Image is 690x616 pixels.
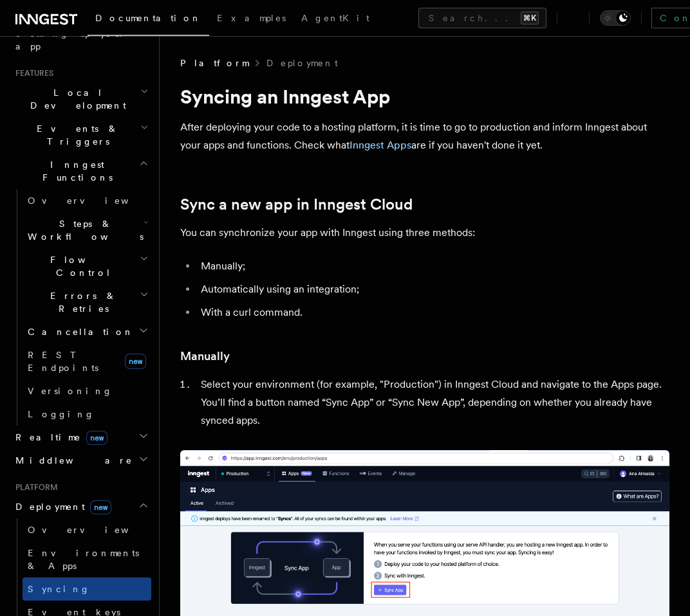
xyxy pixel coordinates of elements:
[86,431,107,445] span: new
[23,212,151,248] button: Steps & Workflows
[10,22,151,58] a: Setting up your app
[23,217,144,243] span: Steps & Workflows
[521,12,539,24] kbd: ⌘K
[197,303,669,322] li: With a curl command.
[23,325,134,338] span: Cancellation
[23,320,151,343] button: Cancellation
[301,13,369,23] span: AgentKit
[266,57,338,69] a: Deployment
[10,495,151,518] button: Deploymentnew
[23,284,151,320] button: Errors & Retries
[10,86,140,112] span: Local Development
[23,289,140,315] span: Errors & Retries
[10,158,139,184] span: Inngest Functions
[23,518,151,541] a: Overview
[209,4,294,35] a: Examples
[10,81,151,117] button: Local Development
[10,454,133,467] span: Middleware
[28,350,98,373] span: REST Endpoints
[23,343,151,379] a: REST Endpointsnew
[10,68,53,78] span: Features
[10,431,107,444] span: Realtime
[125,354,146,369] span: new
[90,500,111,514] span: new
[294,4,377,35] a: AgentKit
[10,189,151,426] div: Inngest Functions
[23,248,151,284] button: Flow Control
[28,409,95,419] span: Logging
[23,189,151,212] a: Overview
[197,280,669,298] li: Automatically using an integration;
[23,253,140,279] span: Flow Control
[88,4,209,36] a: Documentation
[23,577,151,601] a: Syncing
[28,584,90,594] span: Syncing
[180,118,669,154] p: After deploying your code to a hosting platform, it is time to go to production and inform Innges...
[95,13,201,23] span: Documentation
[180,224,669,242] p: You can synchronize your app with Inngest using three methods:
[600,10,631,26] button: Toggle dark mode
[197,257,669,275] li: Manually;
[180,85,669,108] h1: Syncing an Inngest App
[28,525,160,535] span: Overview
[180,347,230,365] a: Manually
[10,153,151,189] button: Inngest Functions
[180,57,248,69] span: Platform
[350,139,411,151] a: Inngest Apps
[28,548,139,571] span: Environments & Apps
[28,386,113,396] span: Versioning
[10,122,140,148] span: Events & Triggers
[10,449,151,472] button: Middleware
[10,482,58,493] span: Platform
[197,376,669,430] li: Select your environment (for example, "Production") in Inngest Cloud and navigate to the Apps pag...
[217,13,286,23] span: Examples
[23,403,151,426] a: Logging
[28,195,160,206] span: Overview
[418,8,546,28] button: Search...⌘K
[10,117,151,153] button: Events & Triggers
[10,426,151,449] button: Realtimenew
[23,541,151,577] a: Environments & Apps
[23,379,151,403] a: Versioning
[10,500,111,513] span: Deployment
[180,195,413,213] a: Sync a new app in Inngest Cloud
